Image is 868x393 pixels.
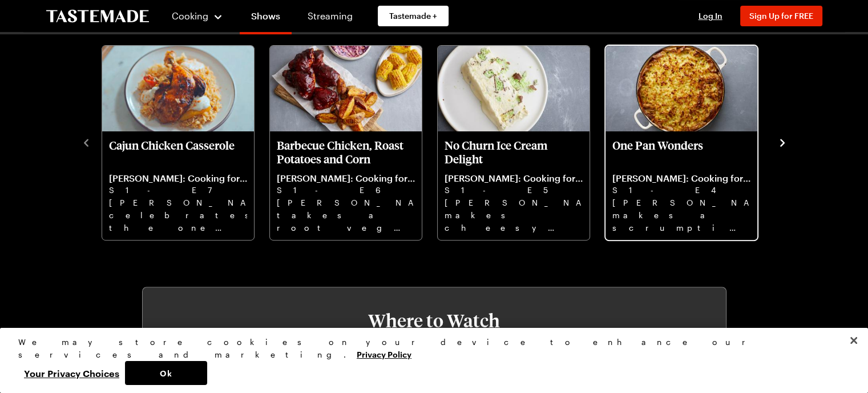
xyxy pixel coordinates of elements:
[740,6,822,26] button: Sign Up for FREE
[389,10,437,22] span: Tastemade +
[445,184,583,196] p: S1 - E5
[101,42,269,241] div: 1 / 7
[438,46,590,131] img: No Churn Ice Cream Delight
[445,138,583,166] p: No Churn Ice Cream Delight
[612,173,750,184] p: [PERSON_NAME]: Cooking for Less
[777,135,788,149] button: navigate to next item
[109,138,247,166] p: Cajun Chicken Casserole
[240,2,292,34] a: Shows
[445,138,583,233] a: No Churn Ice Cream Delight
[18,336,840,361] div: We may store cookies on your device to enhance our services and marketing.
[46,10,149,23] a: To Tastemade Home Page
[270,46,422,240] div: Barbecue Chicken, Roast Potatoes and Corn
[749,11,813,21] span: Sign Up for FREE
[277,173,415,184] p: [PERSON_NAME]: Cooking for Less
[688,10,733,22] button: Log In
[605,46,757,240] div: One Pan Wonders
[109,138,247,233] a: Cajun Chicken Casserole
[612,138,750,166] p: One Pan Wonders
[445,173,583,184] p: [PERSON_NAME]: Cooking for Less
[445,196,583,233] p: [PERSON_NAME] makes cheesy gnocchi and easy ice cream.
[604,42,772,241] div: 4 / 7
[102,46,254,131] img: Cajun Chicken Casserole
[438,46,590,240] div: No Churn Ice Cream Delight
[172,10,208,21] span: Cooking
[612,196,750,233] p: [PERSON_NAME] makes a scrumptious fish pie, creamy cauliflower cheese spaghetti and minestrone soup.
[277,138,415,166] p: Barbecue Chicken, Roast Potatoes and Corn
[172,2,224,30] button: Cooking
[277,184,415,196] p: S1 - E6
[612,184,750,196] p: S1 - E4
[605,46,757,131] img: One Pan Wonders
[277,196,415,233] p: [PERSON_NAME] takes a root veg to another level and turns things upside down with a pineapple cake.
[269,42,437,241] div: 2 / 7
[109,196,247,233] p: [PERSON_NAME] celebrates the one dish wonder of a casserole with a Cajun chicken tray bake and a ...
[18,336,840,385] div: Privacy
[125,361,207,385] button: Ok
[109,184,247,196] p: S1 - E7
[18,361,125,385] button: Your Privacy Choices
[177,310,692,331] h3: Where to Watch
[270,46,422,131] img: Barbecue Chicken, Roast Potatoes and Corn
[102,46,254,240] div: Cajun Chicken Casserole
[80,135,92,149] button: navigate to previous item
[437,42,604,241] div: 3 / 7
[357,348,411,359] a: More information about your privacy, opens in a new tab
[612,138,750,233] a: One Pan Wonders
[699,11,722,21] span: Log In
[109,173,247,184] p: [PERSON_NAME]: Cooking for Less
[378,6,449,26] a: Tastemade +
[277,138,415,233] a: Barbecue Chicken, Roast Potatoes and Corn
[841,328,866,353] button: Close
